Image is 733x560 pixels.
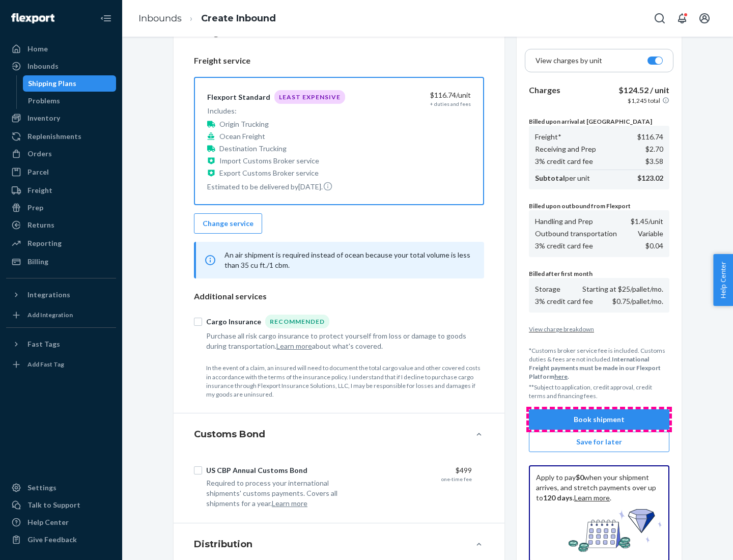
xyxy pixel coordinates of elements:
[529,202,669,210] p: Billed upon outbound from Flexport
[529,269,669,278] p: Billed after first month
[529,432,669,452] button: Save for later
[650,8,670,29] button: Open Search Box
[219,119,269,129] p: Origin Trucking
[6,336,116,352] button: Fast Tags
[535,229,617,239] p: Outbound transportation
[6,514,116,530] a: Help Center
[201,13,276,24] a: Create Inbound
[628,96,660,105] p: $1,245 total
[194,538,252,551] h4: Distribution
[576,473,584,482] b: $0
[27,483,57,493] div: Settings
[194,428,265,441] h4: Customs Bond
[529,355,661,380] b: International Freight payments must be made in our Flexport Platform .
[618,85,669,96] p: $124.52 / unit
[194,291,484,302] p: Additional services
[535,132,561,142] p: Freight*
[27,131,81,142] div: Replenishments
[219,168,319,178] p: Export Customs Broker service
[529,346,669,381] p: *Customs broker service fee is included. Customs duties & fees are not included.
[637,132,663,142] p: $116.74
[28,78,76,89] div: Shipping Plans
[27,311,73,319] div: Add Integration
[6,164,116,180] a: Parcel
[206,465,307,475] div: US CBP Annual Customs Bond
[631,216,663,227] p: $1.45 /unit
[529,409,669,430] button: Book shipment
[96,8,116,29] button: Close Navigation
[645,156,663,166] p: $3.58
[27,44,48,54] div: Home
[138,13,182,24] a: Inbounds
[535,55,602,66] p: View charges by unit
[206,317,261,327] div: Cargo Insurance
[194,318,202,326] input: Cargo InsuranceRecommended
[535,174,565,182] b: Subtotal
[194,55,484,67] p: Freight service
[27,167,49,177] div: Parcel
[6,41,116,57] a: Home
[582,284,663,294] p: Starting at $25/pallet/mo.
[529,117,669,126] p: Billed upon arrival at [GEOGRAPHIC_DATA]
[535,241,593,251] p: 3% credit card fee
[219,144,287,154] p: Destination Trucking
[638,229,663,239] p: Variable
[27,290,70,300] div: Integrations
[219,156,319,166] p: Import Customs Broker service
[6,128,116,145] a: Replenishments
[365,90,471,100] div: $116.74 /unit
[554,373,568,380] a: here
[543,493,573,502] b: 120 days
[6,287,116,303] button: Integrations
[6,307,116,323] a: Add Integration
[194,213,262,234] button: Change service
[535,156,593,166] p: 3% credit card fee
[27,257,48,267] div: Billing
[6,235,116,251] a: Reporting
[694,8,715,29] button: Open account menu
[28,96,60,106] div: Problems
[27,517,69,527] div: Help Center
[430,100,471,107] div: + duties and fees
[23,75,117,92] a: Shipping Plans
[6,480,116,496] a: Settings
[27,339,60,349] div: Fast Tags
[6,356,116,373] a: Add Fast Tag
[194,466,202,474] input: US CBP Annual Customs Bond
[27,238,62,248] div: Reporting
[6,110,116,126] a: Inventory
[27,203,43,213] div: Prep
[224,250,472,270] p: An air shipment is required instead of ocean because your total volume is less than 35 cu ft./1 cbm.
[535,296,593,306] p: 3% credit card fee
[27,360,64,369] div: Add Fast Tag
[645,144,663,154] p: $2.70
[529,325,669,333] p: View charge breakdown
[276,341,312,351] button: Learn more
[672,8,692,29] button: Open notifications
[6,497,116,513] a: Talk to Support
[130,4,284,34] ol: breadcrumbs
[206,363,484,399] p: In the event of a claim, an insured will need to document the total cargo value and other covered...
[207,106,345,116] p: Includes:
[529,383,669,400] p: **Subject to application, credit approval, credit terms and financing fees.
[529,85,560,95] b: Charges
[265,315,329,328] div: Recommended
[27,149,52,159] div: Orders
[206,331,472,351] div: Purchase all risk cargo insurance to protect yourself from loss or damage to goods during transpo...
[219,131,265,142] p: Ocean Freight
[6,182,116,199] a: Freight
[272,498,307,509] button: Learn more
[441,475,472,483] div: one-time fee
[27,185,52,195] div: Freight
[574,493,610,502] a: Learn more
[535,173,590,183] p: per unit
[6,200,116,216] a: Prep
[6,58,116,74] a: Inbounds
[27,535,77,545] div: Give Feedback
[713,254,733,306] span: Help Center
[6,254,116,270] a: Billing
[612,296,663,306] p: $0.75/pallet/mo.
[206,478,358,509] div: Required to process your international shipments' customs payments. Covers all shipments for a year.
[6,531,116,548] button: Give Feedback
[27,220,54,230] div: Returns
